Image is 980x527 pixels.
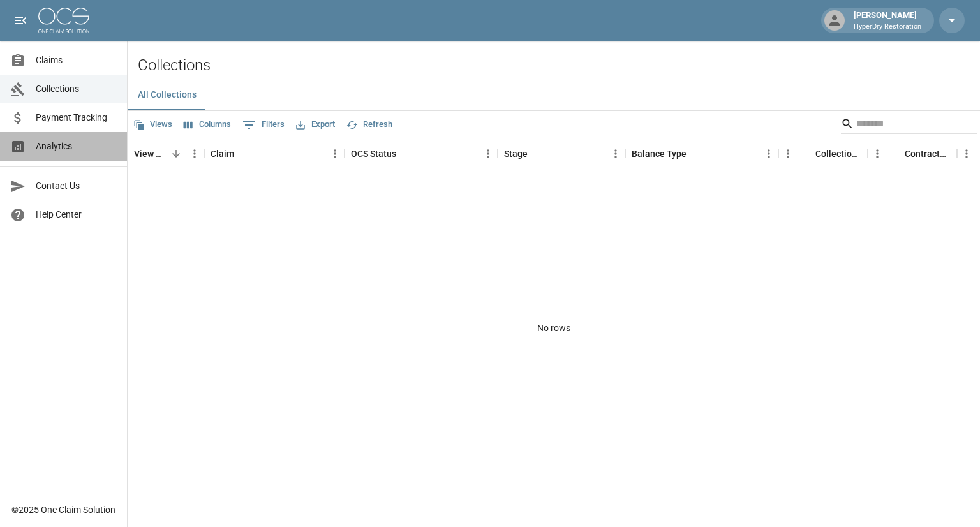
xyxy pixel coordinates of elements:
button: Sort [167,145,185,163]
div: © 2025 One Claim Solution [11,503,115,516]
button: Sort [887,145,905,163]
button: Sort [396,145,414,163]
div: Collections Fee [778,136,868,172]
div: Balance Type [632,136,687,172]
div: Collections Fee [815,136,861,172]
div: Stage [504,136,528,172]
button: Menu [778,144,798,163]
button: Menu [759,144,778,163]
button: All Collections [128,80,207,110]
p: HyperDry Restoration [854,22,921,33]
div: [PERSON_NAME] [849,9,926,32]
button: Menu [606,144,625,163]
button: Sort [234,145,252,163]
div: Balance Type [625,136,778,172]
button: Sort [798,145,815,163]
button: Show filters [239,115,288,135]
button: Menu [957,144,976,163]
div: View Collection [128,136,204,172]
button: open drawer [8,8,33,33]
button: Sort [528,145,546,163]
div: Stage [498,136,625,172]
div: Claim [211,136,234,172]
button: Menu [868,144,887,163]
button: Views [130,115,175,135]
div: OCS Status [345,136,498,172]
div: dynamic tabs [128,80,980,110]
div: Claim [204,136,345,172]
span: Analytics [36,140,117,153]
h2: Collections [138,56,980,75]
span: Payment Tracking [36,111,117,124]
div: Contractor Amount [905,136,951,172]
button: Sort [687,145,704,163]
button: Menu [185,144,204,163]
button: Select columns [181,115,234,135]
div: View Collection [134,136,167,172]
span: Contact Us [36,179,117,193]
div: No rows [128,172,980,484]
div: OCS Status [351,136,396,172]
span: Collections [36,82,117,96]
div: Search [841,114,977,137]
button: Menu [479,144,498,163]
button: Menu [325,144,345,163]
span: Help Center [36,208,117,221]
span: Claims [36,54,117,67]
button: Refresh [343,115,396,135]
button: Export [293,115,338,135]
img: ocs-logo-white-transparent.png [38,8,89,33]
div: Contractor Amount [868,136,957,172]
